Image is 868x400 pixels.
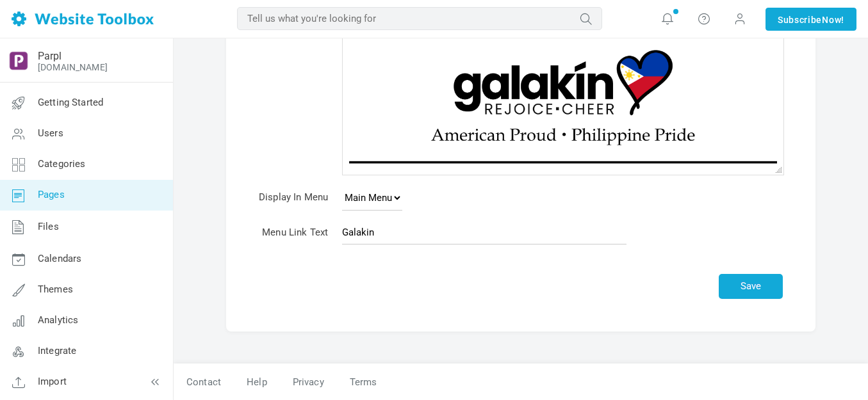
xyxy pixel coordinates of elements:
span: Analytics [38,314,78,326]
span: Users [38,127,63,139]
span: Getting Started [38,97,103,108]
img: output-onlinepngtools%20-%202025-05-26T183955.010.png [8,51,29,71]
a: Privacy [280,371,337,394]
a: Terms [337,371,377,394]
span: Integrate [38,345,76,356]
span: Themes [38,284,73,295]
td: Display In Menu [252,182,335,218]
img: 286758%2F9491379%2FSlide4.png [28,149,413,269]
a: [DOMAIN_NAME] [38,62,108,72]
span: Categories [38,158,86,170]
a: Parpl [38,50,61,62]
button: Save [719,274,783,299]
span: Import [38,376,67,387]
a: SubscribeNow! [766,8,856,31]
span: Now! [822,13,844,27]
td: Menu Link Text [252,218,335,252]
a: Help [234,371,280,394]
span: Files [38,221,59,232]
input: Tell us what you're looking for [237,7,602,30]
span: Pages [38,189,65,200]
span: Calendars [38,253,81,264]
a: Contact [174,371,234,394]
